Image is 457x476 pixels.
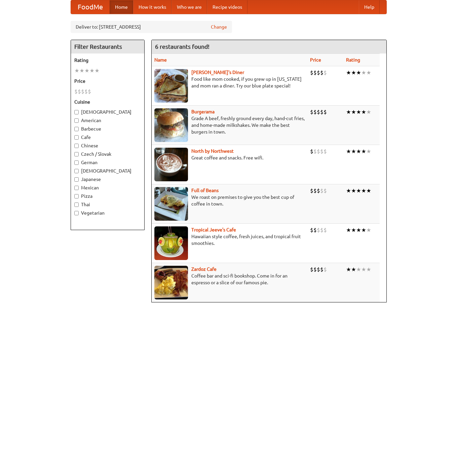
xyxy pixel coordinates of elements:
[346,226,351,234] li: ★
[74,184,141,191] label: Mexican
[310,187,313,194] li: $
[310,57,321,63] a: Price
[356,266,361,273] li: ★
[74,176,141,183] label: Japanese
[74,160,79,165] input: German
[320,226,323,234] li: $
[74,127,79,131] input: Barbecue
[154,266,188,299] img: zardoz.jpg
[172,0,207,14] a: Who we are
[133,0,172,14] a: How it works
[351,226,356,234] li: ★
[191,148,234,154] a: North by Northwest
[154,187,188,221] img: beans.jpg
[74,210,141,216] label: Vegetarian
[346,266,351,273] li: ★
[346,148,351,155] li: ★
[154,272,305,286] p: Coffee bar and sci-fi bookshop. Come in for an espresso or a slice of our famous pie.
[74,144,79,148] input: Chinese
[74,201,141,208] label: Thai
[351,266,356,273] li: ★
[356,69,361,76] li: ★
[323,148,327,155] li: $
[317,266,320,273] li: $
[310,266,313,273] li: $
[88,88,91,95] li: $
[191,109,215,114] a: Burgerama
[74,109,141,115] label: [DEMOGRAPHIC_DATA]
[366,108,371,116] li: ★
[89,67,94,74] li: ★
[74,159,141,166] label: German
[346,69,351,76] li: ★
[81,88,84,95] li: $
[74,88,78,95] li: $
[71,40,144,53] h4: Filter Restaurants
[313,226,317,234] li: $
[346,57,360,63] a: Rating
[320,69,323,76] li: $
[361,69,366,76] li: ★
[74,118,79,123] input: American
[320,148,323,155] li: $
[320,187,323,194] li: $
[71,21,232,33] div: Deliver to: [STREET_ADDRESS]
[361,148,366,155] li: ★
[154,108,188,142] img: burgerama.jpg
[74,99,141,105] h5: Cuisine
[71,0,110,14] a: FoodMe
[74,203,79,207] input: Thai
[310,148,313,155] li: $
[313,108,317,116] li: $
[361,187,366,194] li: ★
[323,69,327,76] li: $
[74,168,141,174] label: [DEMOGRAPHIC_DATA]
[74,78,141,84] h5: Price
[94,67,100,74] li: ★
[79,67,84,74] li: ★
[74,142,141,149] label: Chinese
[191,266,217,272] a: Zardoz Cafe
[361,108,366,116] li: ★
[154,69,188,103] img: sallys.jpg
[323,108,327,116] li: $
[366,69,371,76] li: ★
[366,266,371,273] li: ★
[356,148,361,155] li: ★
[191,70,244,75] b: [PERSON_NAME]'s Diner
[351,187,356,194] li: ★
[74,117,141,124] label: American
[74,67,79,74] li: ★
[74,186,79,190] input: Mexican
[351,108,356,116] li: ★
[74,193,141,199] label: Pizza
[317,148,320,155] li: $
[317,187,320,194] li: $
[191,227,236,232] a: Tropical Jeeve's Cafe
[317,226,320,234] li: $
[356,108,361,116] li: ★
[74,134,141,141] label: Cafe
[317,108,320,116] li: $
[313,148,317,155] li: $
[154,57,167,63] a: Name
[317,69,320,76] li: $
[154,233,305,247] p: Hawaiian style coffee, fresh juices, and tropical fruit smoothies.
[154,148,188,181] img: north.jpg
[310,69,313,76] li: $
[191,188,219,193] a: Full of Beans
[366,148,371,155] li: ★
[74,151,141,157] label: Czech / Slovak
[356,226,361,234] li: ★
[323,226,327,234] li: $
[211,24,227,30] a: Change
[74,125,141,132] label: Barbecue
[74,135,79,140] input: Cafe
[361,226,366,234] li: ★
[78,88,81,95] li: $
